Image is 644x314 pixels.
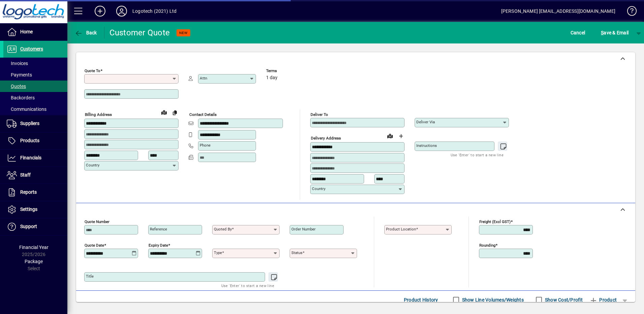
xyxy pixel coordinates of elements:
span: Cancel [571,27,585,38]
mat-label: Quote number [85,219,109,224]
span: Back [74,30,97,35]
mat-label: Deliver To [311,112,328,117]
mat-label: Reference [150,227,167,231]
mat-label: Quoted by [214,227,232,231]
button: Choose address [395,131,406,142]
a: Suppliers [3,115,67,132]
div: [PERSON_NAME] [EMAIL_ADDRESS][DOMAIN_NAME] [501,6,615,17]
mat-label: Deliver via [416,120,435,124]
mat-label: Freight (excl GST) [479,219,511,224]
a: Reports [3,184,67,201]
span: Support [20,224,37,229]
button: Profile [111,5,132,17]
a: Products [3,132,67,149]
div: Logotech (2021) Ltd [132,6,176,17]
span: Products [20,138,39,143]
span: Financial Year [19,245,49,250]
span: Product [589,294,617,305]
mat-label: Title [86,274,94,279]
button: Add [89,5,111,17]
span: NEW [179,31,188,35]
mat-label: Type [214,250,222,255]
mat-label: Product location [386,227,416,231]
a: Financials [3,150,67,166]
a: View on map [159,107,169,118]
span: Terms [266,69,307,73]
button: Back [73,27,99,39]
button: Copy to Delivery address [169,107,180,118]
span: Settings [20,207,37,212]
mat-label: Expiry date [149,243,168,247]
a: Staff [3,167,67,184]
a: Knowledge Base [622,1,636,23]
span: Financials [20,155,41,160]
a: Communications [3,103,67,115]
span: 1 day [266,75,278,81]
span: Invoices [7,61,28,66]
button: Product History [401,294,441,306]
span: Quotes [7,84,26,89]
label: Show Line Volumes/Weights [461,296,524,303]
button: Save & Email [598,27,632,39]
span: Backorders [7,95,35,100]
a: Invoices [3,58,67,69]
span: Product History [404,294,438,305]
a: Home [3,24,67,40]
span: Reports [20,189,37,195]
span: Home [20,29,33,34]
mat-label: Country [312,186,325,191]
span: Communications [7,106,46,112]
span: Payments [7,72,32,77]
label: Show Cost/Profit [544,296,583,303]
span: Suppliers [20,121,39,126]
span: Package [25,259,43,264]
mat-label: Country [86,163,99,167]
mat-hint: Use 'Enter' to start a new line [451,151,504,159]
span: S [601,30,604,35]
mat-label: Quote To [85,68,100,73]
button: Cancel [569,27,587,39]
a: Quotes [3,81,67,92]
mat-label: Phone [200,143,211,148]
a: Support [3,218,67,235]
div: Customer Quote [109,27,170,38]
mat-label: Order number [291,227,316,231]
a: Backorders [3,92,67,103]
app-page-header-button: Back [67,27,104,39]
mat-hint: Use 'Enter' to start a new line [221,282,274,289]
span: Customers [20,46,43,52]
span: ave & Email [601,27,629,38]
a: Payments [3,69,67,81]
a: Settings [3,201,67,218]
mat-label: Instructions [416,143,437,148]
span: Staff [20,172,31,178]
button: Product [586,294,620,306]
mat-label: Attn [200,76,207,81]
mat-label: Quote date [85,243,104,247]
a: View on map [385,130,395,141]
mat-label: Status [291,250,302,255]
mat-label: Rounding [479,243,495,247]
